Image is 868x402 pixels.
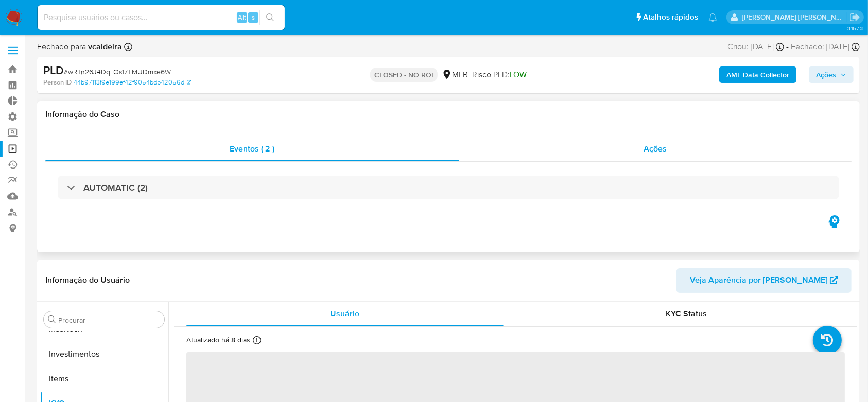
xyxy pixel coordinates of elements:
[726,66,789,83] b: AML Data Collector
[442,69,468,80] div: MLB
[472,69,527,80] span: Risco PLD:
[186,335,250,345] p: Atualizado há 8 dias
[708,13,717,22] a: Notificações
[666,308,707,320] span: KYC Status
[40,342,168,366] button: Investimentos
[58,315,160,325] input: Procurar
[238,12,246,22] span: Alt
[230,143,275,155] span: Eventos ( 2 )
[816,66,836,83] span: Ações
[43,62,64,78] b: PLD
[74,78,191,87] a: 44b97113f9e199ef42f9054bdb42056d
[727,41,784,53] div: Criou: [DATE]
[58,176,839,199] div: AUTOMATIC (2)
[690,268,827,293] span: Veja Aparência por [PERSON_NAME]
[252,12,255,22] span: s
[330,308,359,320] span: Usuário
[370,68,438,82] p: CLOSED - NO ROI
[45,275,130,286] h1: Informação do Usuário
[64,66,171,77] span: # wRTn26J4DqLOs17TMUDmxe6W
[38,11,285,24] input: Pesquise usuários ou casos...
[37,41,122,53] span: Fechado para
[742,12,846,22] p: andrea.asantos@mercadopago.com.br
[43,78,72,87] b: Person ID
[40,366,168,391] button: Items
[86,41,122,53] b: vcaldeira
[786,41,789,53] span: -
[791,41,860,53] div: Fechado: [DATE]
[676,268,852,293] button: Veja Aparência por [PERSON_NAME]
[510,69,527,80] span: LOW
[259,10,281,25] button: search-icon
[83,182,148,193] h3: AUTOMATIC (2)
[643,12,698,23] span: Atalhos rápidos
[719,66,796,83] button: AML Data Collector
[45,109,852,120] h1: Informação do Caso
[48,315,56,324] button: Procurar
[644,143,667,155] span: Ações
[849,12,860,23] a: Sair
[809,66,854,83] button: Ações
